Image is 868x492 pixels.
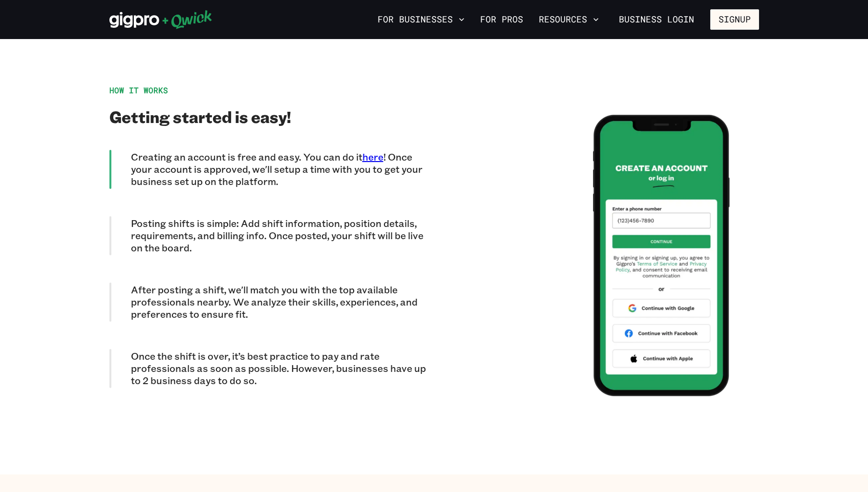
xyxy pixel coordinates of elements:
div: After posting a shift, we'll match you with the top available professionals nearby. We analyze th... [109,283,434,322]
p: After posting a shift, we'll match you with the top available professionals nearby. We analyze th... [131,284,434,320]
div: Once the shift is over, it’s best practice to pay and rate professionals as soon as possible. How... [109,349,434,388]
p: Creating an account is free and easy. You can do it ! Once your account is approved, we'll setup ... [131,151,434,187]
button: Resources [535,11,603,28]
div: Posting shifts is simple: Add shift information, position details, requirements, and billing info... [109,216,434,255]
button: Signup [710,9,759,30]
div: Creating an account is free and easy. You can do ithere! Once your account is approved, we'll set... [109,150,434,189]
a: Business Login [611,9,702,30]
img: Step 1: Create an Business account [593,115,730,396]
p: Posting shifts is simple: Add shift information, position details, requirements, and billing info... [131,217,434,254]
h2: Getting started is easy! [109,107,434,126]
p: Once the shift is over, it’s best practice to pay and rate professionals as soon as possible. How... [131,350,434,387]
div: HOW IT WORKS [109,85,434,95]
a: For Pros [476,11,527,28]
a: here [362,150,383,163]
button: For Businesses [374,11,468,28]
